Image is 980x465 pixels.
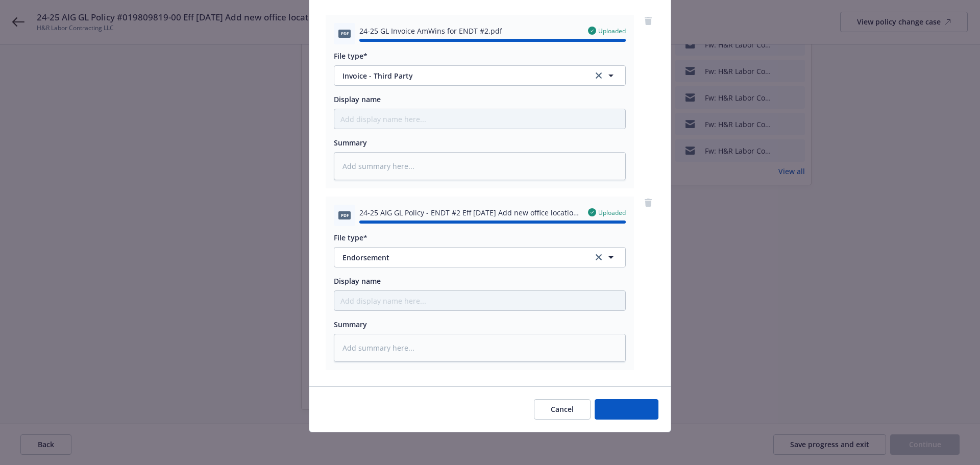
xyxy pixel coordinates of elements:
span: Cancel [551,404,574,414]
span: Uploaded [598,27,626,35]
span: Summary [334,138,367,148]
span: pdf [338,211,351,219]
span: Endorsement [342,252,579,263]
span: pdf [338,30,351,37]
button: Cancel [534,399,591,420]
a: clear selection [593,69,605,82]
span: Add files [611,404,642,414]
span: 24-25 AIG GL Policy - ENDT #2 Eff [DATE] Add new office location @ [STREET_ADDRESS]pdf [359,207,580,218]
span: Display name [334,94,381,104]
span: Summary [334,320,367,329]
span: File type* [334,51,367,61]
input: Add display name here... [334,291,625,310]
a: remove [642,15,654,27]
a: clear selection [593,251,605,263]
span: Uploaded [598,208,626,217]
span: Display name [334,276,381,286]
span: 24-25 GL Invoice AmWins for ENDT #2.pdf [359,26,502,36]
button: Endorsementclear selection [334,247,626,267]
span: File type* [334,233,367,242]
button: Invoice - Third Partyclear selection [334,65,626,86]
span: Invoice - Third Party [342,70,579,81]
input: Add display name here... [334,109,625,129]
a: remove [642,197,654,209]
button: Add files [595,399,658,420]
